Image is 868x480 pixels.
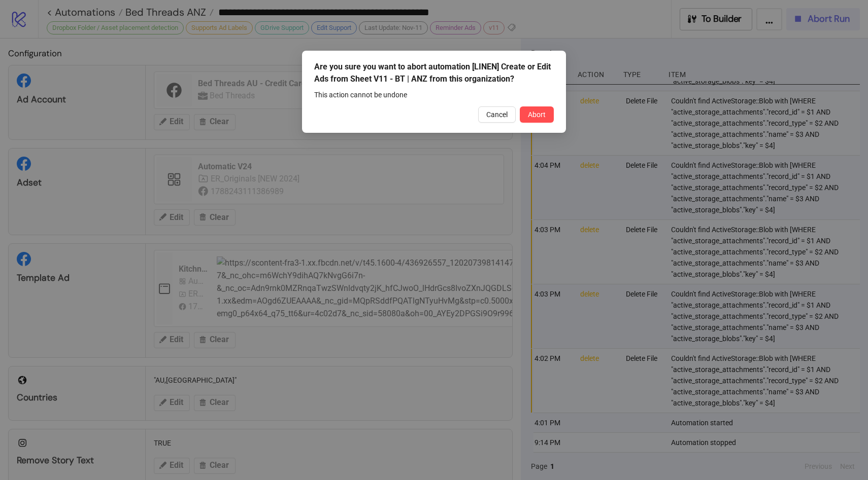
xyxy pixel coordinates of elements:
div: This action cannot be undone [314,89,554,100]
span: Cancel [486,110,508,119]
button: Abort [520,106,554,123]
button: Cancel [478,106,516,123]
span: Abort [528,110,546,119]
div: Are you sure you want to abort automation [LINEN] Create or Edit Ads from Sheet V11 - BT | ANZ fr... [314,61,554,85]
